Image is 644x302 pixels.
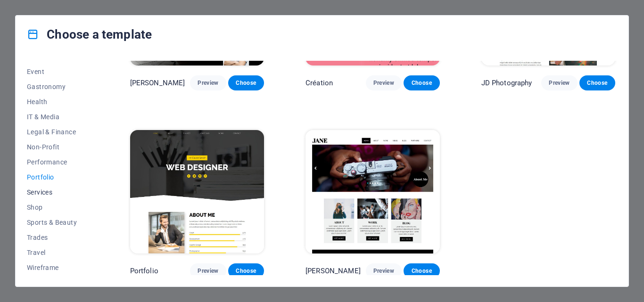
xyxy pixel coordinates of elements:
[373,267,394,275] span: Preview
[366,263,402,278] button: Preview
[366,75,402,90] button: Preview
[198,79,218,87] span: Preview
[27,64,89,79] button: Event
[27,109,89,124] button: IT & Media
[587,79,608,87] span: Choose
[27,98,89,106] span: Health
[305,78,333,88] p: Création
[130,130,264,253] img: Portfolio
[27,204,89,211] span: Shop
[411,79,432,87] span: Choose
[27,113,89,121] span: IT & Media
[130,78,185,88] p: [PERSON_NAME]
[27,68,89,75] span: Event
[27,264,89,271] span: Wireframe
[305,266,361,276] p: [PERSON_NAME]
[27,124,89,139] button: Legal & Finance
[27,249,89,256] span: Travel
[27,139,89,155] button: Non-Profit
[27,200,89,215] button: Shop
[404,75,439,90] button: Choose
[27,245,89,260] button: Travel
[27,143,89,151] span: Non-Profit
[198,267,218,275] span: Preview
[27,188,89,196] span: Services
[411,267,432,275] span: Choose
[27,128,89,136] span: Legal & Finance
[27,185,89,200] button: Services
[27,170,89,185] button: Portfolio
[27,230,89,245] button: Trades
[236,79,256,87] span: Choose
[27,79,89,94] button: Gastronomy
[27,83,89,90] span: Gastronomy
[305,130,439,253] img: Jane
[27,219,89,226] span: Sports & Beauty
[27,260,89,275] button: Wireframe
[130,266,158,276] p: Portfolio
[541,75,577,90] button: Preview
[27,94,89,109] button: Health
[228,75,264,90] button: Choose
[236,267,256,275] span: Choose
[27,234,89,241] span: Trades
[579,75,615,90] button: Choose
[481,78,532,88] p: JD Photography
[404,263,439,278] button: Choose
[27,155,89,170] button: Performance
[27,173,89,181] span: Portfolio
[190,263,226,278] button: Preview
[549,79,570,87] span: Preview
[228,263,264,278] button: Choose
[27,215,89,230] button: Sports & Beauty
[27,27,152,42] h4: Choose a template
[190,75,226,90] button: Preview
[27,158,89,166] span: Performance
[373,79,394,87] span: Preview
